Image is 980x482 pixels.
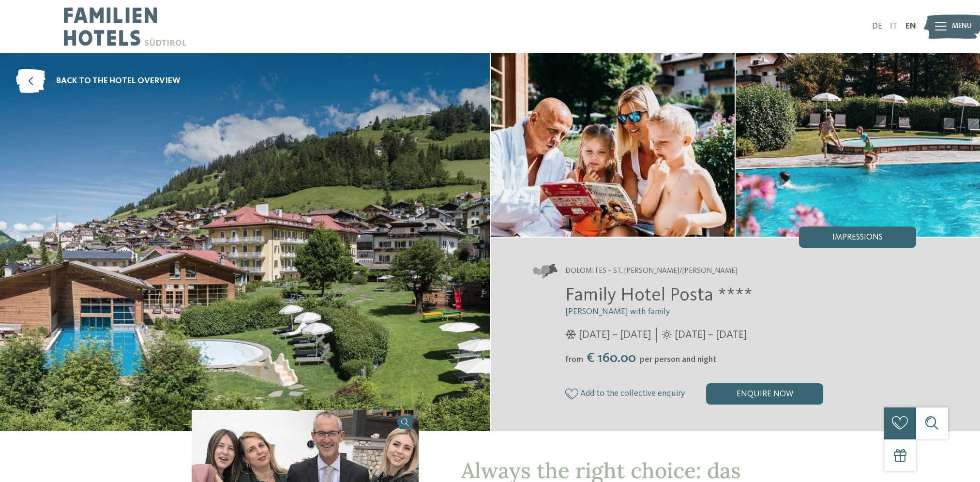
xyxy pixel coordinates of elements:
[565,286,753,305] span: Family Hotel Posta ****
[736,53,980,237] img: Family hotel in Val Gardena/Gröden: a special place
[491,53,735,237] img: Family hotel in Val Gardena/Gröden: a special place
[565,330,576,340] i: Opening times in winter
[662,330,672,340] i: Opening times in summer
[905,22,916,30] a: EN
[580,389,685,398] span: Add to the collective enquiry
[565,266,738,277] span: Dolomites – St. [PERSON_NAME]/[PERSON_NAME]
[952,21,972,32] span: Menu
[675,328,747,343] span: [DATE] – [DATE]
[579,328,651,343] span: [DATE] – [DATE]
[832,233,883,242] span: Impressions
[56,75,180,88] span: back to the hotel overview
[872,22,882,30] a: DE
[565,356,583,364] span: from
[706,383,823,405] div: enquire now
[16,69,180,93] a: back to the hotel overview
[890,22,897,30] a: IT
[584,351,639,365] span: € 160.00
[640,356,716,364] span: per person and night
[565,308,670,316] span: [PERSON_NAME] with family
